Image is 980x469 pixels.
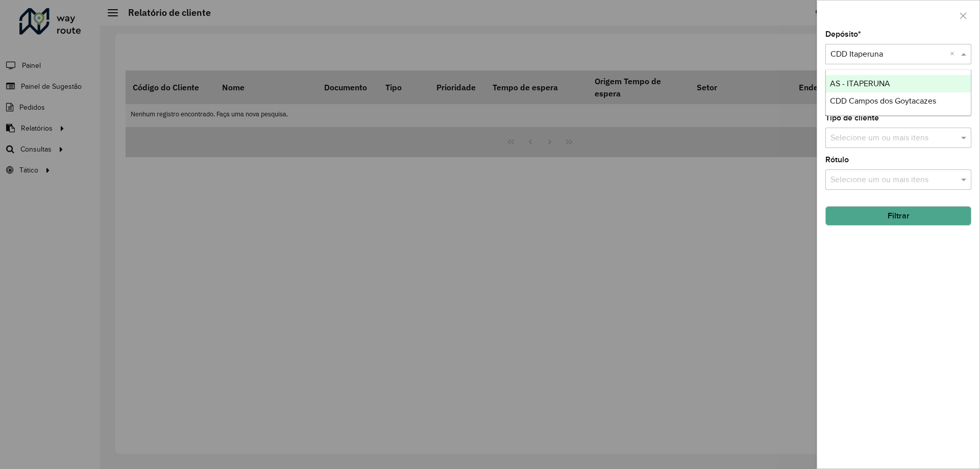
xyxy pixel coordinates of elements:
span: CDD Campos dos Goytacazes [830,96,936,105]
ng-dropdown-panel: Options list [825,69,971,116]
label: Depósito [825,28,861,40]
span: Clear all [950,48,959,60]
label: Tipo de cliente [825,112,879,124]
span: AS - ITAPERUNA [830,79,890,88]
label: Rótulo [825,154,849,166]
button: Filtrar [825,206,971,226]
